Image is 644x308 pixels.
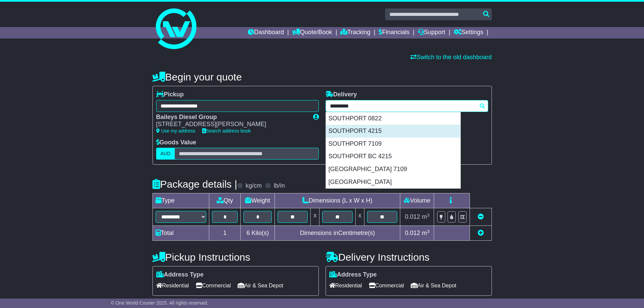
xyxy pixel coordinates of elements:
[411,280,456,291] span: Air & Sea Depot
[156,271,204,279] label: Address Type
[196,280,231,291] span: Commercial
[326,91,357,98] label: Delivery
[422,230,430,236] span: m
[369,280,404,291] span: Commercial
[238,280,283,291] span: Air & Sea Depot
[340,27,370,39] a: Tracking
[405,230,420,236] span: 0.012
[329,280,362,291] span: Residential
[241,193,275,208] td: Weight
[292,27,332,39] a: Quote/Book
[245,182,262,190] label: kg/cm
[156,280,189,291] span: Residential
[478,230,484,236] a: Add new item
[156,121,306,128] div: [STREET_ADDRESS][PERSON_NAME]
[156,91,184,98] label: Pickup
[111,300,209,306] span: © One World Courier 2025. All rights reserved.
[311,208,319,226] td: x
[152,179,237,190] h4: Package details |
[326,163,460,176] div: [GEOGRAPHIC_DATA] 7109
[379,27,409,39] a: Financials
[156,114,306,121] div: Baileys Diesel Group
[326,138,460,150] div: SOUTHPORT 7109
[400,193,434,208] td: Volume
[156,139,196,146] label: Goods Value
[152,252,319,263] h4: Pickup Instructions
[152,71,492,82] h4: Begin your quote
[152,193,209,208] td: Type
[329,271,377,279] label: Address Type
[410,54,492,61] a: Switch to the old dashboard
[246,230,250,236] span: 6
[422,213,430,220] span: m
[275,226,400,241] td: Dimensions in Centimetre(s)
[326,112,460,125] div: SOUTHPORT 0822
[241,226,275,241] td: Kilo(s)
[248,27,284,39] a: Dashboard
[478,213,484,220] a: Remove this item
[326,252,492,263] h4: Delivery Instructions
[273,182,285,190] label: lb/in
[156,128,195,134] a: Use my address
[152,226,209,241] td: Total
[418,27,445,39] a: Support
[209,226,241,241] td: 1
[275,193,400,208] td: Dimensions (L x W x H)
[156,148,175,160] label: AUD
[326,150,460,163] div: SOUTHPORT BC 4215
[209,193,241,208] td: Qty
[427,229,430,234] sup: 3
[202,128,251,134] a: Search address book
[405,213,420,220] span: 0.012
[355,208,364,226] td: x
[427,213,430,218] sup: 3
[454,27,483,39] a: Settings
[326,125,460,138] div: SOUTHPORT 4215
[326,176,460,189] div: [GEOGRAPHIC_DATA]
